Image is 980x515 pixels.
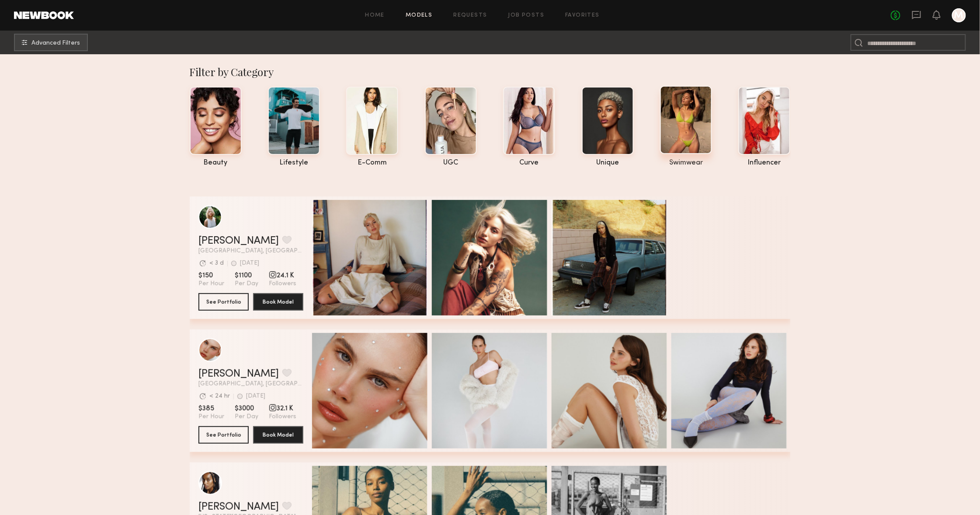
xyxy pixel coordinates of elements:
span: Per Day [235,413,258,421]
div: < 3 d [209,260,224,266]
span: [GEOGRAPHIC_DATA], [GEOGRAPHIC_DATA] [198,248,303,254]
div: < 24 hr [209,393,230,399]
a: Requests [454,13,487,18]
span: $385 [198,404,224,413]
span: Per Hour [198,413,224,421]
a: [PERSON_NAME] [198,502,279,512]
span: [GEOGRAPHIC_DATA], [GEOGRAPHIC_DATA] [198,381,303,387]
span: 32.1 K [269,404,296,413]
button: Book Model [253,293,303,311]
a: Home [365,13,385,18]
a: Job Posts [508,13,545,18]
a: Models [406,13,432,18]
span: Per Hour [198,280,224,288]
div: lifestyle [268,159,320,167]
span: Per Day [235,280,258,288]
button: Advanced Filters [14,34,88,51]
span: $150 [198,271,224,280]
div: e-comm [346,159,398,167]
button: See Portfolio [198,293,249,311]
div: swimwear [660,159,712,167]
button: Book Model [253,426,303,444]
span: Followers [269,413,296,421]
a: [PERSON_NAME] [198,236,279,246]
div: influencer [738,159,790,167]
div: beauty [190,159,242,167]
span: 24.1 K [269,271,296,280]
div: UGC [425,159,477,167]
span: Advanced Filters [31,40,80,46]
a: [PERSON_NAME] [198,369,279,379]
div: curve [503,159,555,167]
div: Filter by Category [190,65,791,79]
span: $3000 [235,404,258,413]
div: [DATE] [246,393,265,399]
a: M [952,8,966,22]
span: $1100 [235,271,258,280]
a: Favorites [565,13,600,18]
span: Followers [269,280,296,288]
div: [DATE] [240,260,259,266]
button: See Portfolio [198,426,249,444]
div: unique [582,159,634,167]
